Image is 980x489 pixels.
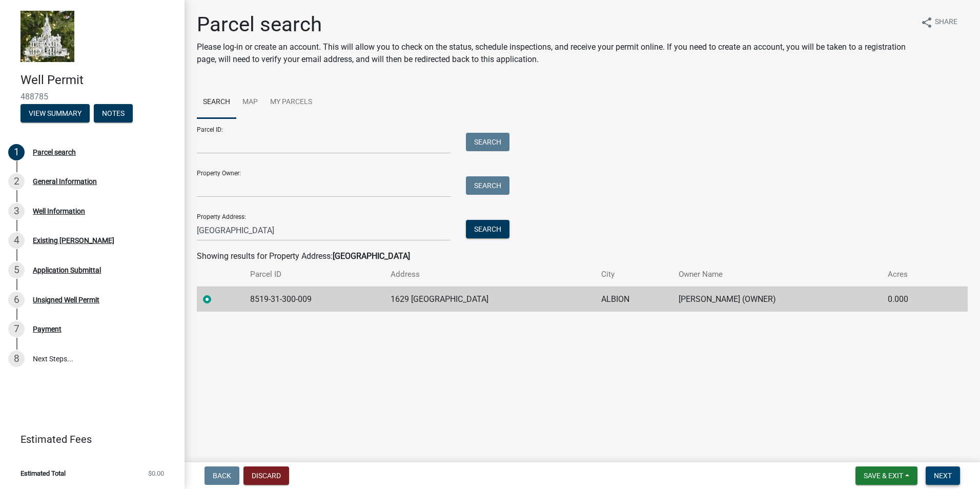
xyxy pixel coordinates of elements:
[264,86,318,119] a: My Parcels
[8,292,25,308] div: 6
[213,472,231,480] span: Back
[8,144,25,160] div: 1
[595,262,672,287] th: City
[197,86,236,119] a: Search
[21,73,176,88] h4: Well Permit
[926,466,960,485] button: Next
[8,429,168,450] a: Estimated Fees
[672,287,882,312] td: [PERSON_NAME] (OWNER)
[197,12,912,37] h1: Parcel search
[466,176,509,195] button: Search
[205,466,239,485] button: Back
[148,470,164,477] span: $0.00
[94,104,133,123] button: Notes
[33,325,62,333] div: Payment
[921,16,933,29] i: share
[33,237,114,244] div: Existing [PERSON_NAME]
[33,296,99,303] div: Unsigned Well Permit
[595,287,672,312] td: ALBION
[33,178,97,185] div: General Information
[8,351,25,367] div: 8
[236,86,264,119] a: Map
[912,12,966,32] button: shareShare
[21,470,66,477] span: Estimated Total
[33,208,85,215] div: Well Information
[8,321,25,337] div: 7
[21,92,164,101] span: 488785
[244,287,385,312] td: 8519-31-300-009
[8,262,25,278] div: 5
[882,262,944,287] th: Acres
[21,11,74,62] img: Marshall County, Iowa
[466,133,509,151] button: Search
[864,472,903,480] span: Save & Exit
[934,472,952,480] span: Next
[882,287,944,312] td: 0.000
[333,251,410,261] strong: [GEOGRAPHIC_DATA]
[8,232,25,249] div: 4
[33,267,101,274] div: Application Submittal
[855,466,917,485] button: Save & Exit
[21,104,90,123] button: View Summary
[384,287,595,312] td: 1629 [GEOGRAPHIC_DATA]
[197,250,968,262] div: Showing results for Property Address:
[672,262,882,287] th: Owner Name
[466,220,509,238] button: Search
[21,110,90,118] wm-modal-confirm: Summary
[8,203,25,219] div: 3
[384,262,595,287] th: Address
[33,149,76,156] div: Parcel search
[197,41,912,66] p: Please log-in or create an account. This will allow you to check on the status, schedule inspecti...
[94,110,133,118] wm-modal-confirm: Notes
[243,466,289,485] button: Discard
[244,262,385,287] th: Parcel ID
[935,16,957,29] span: Share
[8,173,25,190] div: 2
